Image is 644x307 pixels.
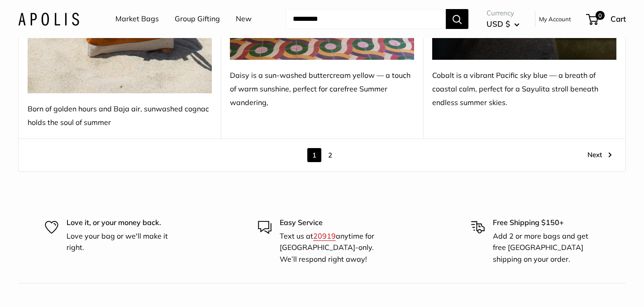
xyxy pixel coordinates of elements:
[587,12,626,26] a: 0 Cart
[67,230,173,254] p: Love your bag or we'll make it right.
[323,148,337,162] a: 2
[539,14,571,24] a: My Account
[175,12,220,26] a: Group Gifting
[18,12,79,25] img: Apolis
[230,69,414,110] div: Daisy is a sun-washed buttercream yellow — a touch of warm sunshine, perfect for carefree Summer ...
[115,12,159,26] a: Market Bags
[487,17,520,31] button: USD $
[596,11,605,20] span: 0
[28,102,212,130] div: Born of golden hours and Baja air, sunwashed cognac holds the soul of summer
[587,148,612,162] a: Next
[487,7,520,19] span: Currency
[432,69,616,110] div: Cobalt is a vibrant Pacific sky blue — a breath of coastal calm, perfect for a Sayulita stroll be...
[493,230,599,265] p: Add 2 or more bags and get free [GEOGRAPHIC_DATA] shipping on your order.
[280,230,386,265] p: Text us at anytime for [GEOGRAPHIC_DATA]-only. We’ll respond right away!
[446,9,468,29] button: Search
[487,19,510,29] span: USD $
[236,12,252,26] a: New
[307,148,321,162] span: 1
[286,9,446,29] input: Search...
[280,217,386,229] p: Easy Service
[493,217,599,229] p: Free Shipping $150+
[313,231,336,240] a: 20919
[7,273,97,300] iframe: Sign Up via Text for Offers
[611,14,626,24] span: Cart
[67,217,173,229] p: Love it, or your money back.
